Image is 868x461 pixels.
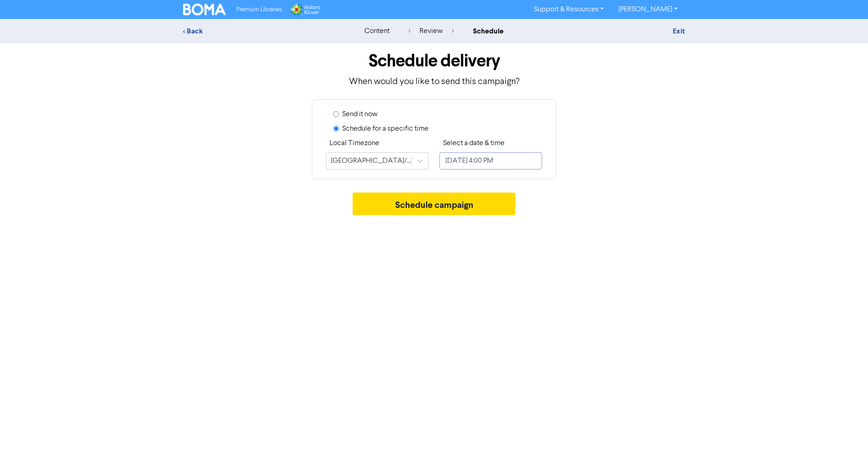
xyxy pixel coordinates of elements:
h1: Schedule delivery [183,51,685,71]
span: Premium Libraries: [236,7,283,13]
button: Schedule campaign [353,193,516,215]
div: review [408,26,454,37]
a: Support & Resources [527,2,611,17]
img: BOMA Logo [183,4,226,15]
p: When would you like to send this campaign? [183,75,685,89]
a: [PERSON_NAME] [611,2,685,17]
input: Click to select a date [439,152,542,169]
div: [GEOGRAPHIC_DATA]/[GEOGRAPHIC_DATA] [331,155,412,166]
a: Exit [673,27,685,36]
label: Send it now [342,109,377,120]
img: Wolters Kluwer [290,4,321,15]
iframe: Chat Widget [823,418,868,461]
label: Schedule for a specific time [342,123,429,134]
div: content [364,26,390,37]
div: schedule [473,26,504,37]
label: Select a date & time [443,138,505,149]
label: Local Timezone [330,138,379,149]
div: < Back [183,26,341,37]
